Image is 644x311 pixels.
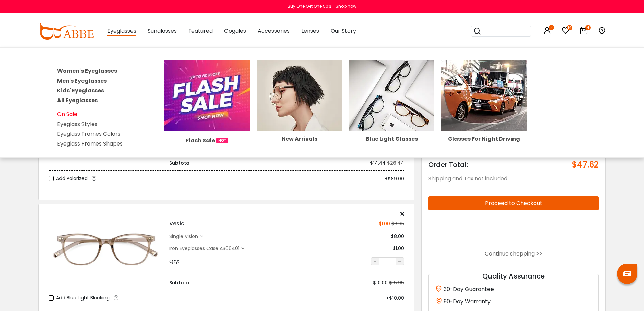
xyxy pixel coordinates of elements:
img: 1724998894317IetNH.gif [216,138,228,143]
div: $14.44 [370,160,386,167]
img: Glasses For Night Driving [441,60,527,131]
div: Buy One Get One 50% [288,3,331,9]
span: Eyeglasses [107,27,136,36]
div: $1.00 [379,220,390,227]
div: Glasses For Night Driving [441,136,527,142]
img: New Arrivals [257,60,342,131]
iframe: PayPal [428,216,599,244]
div: $10.00 [373,279,388,286]
span: Featured [188,27,213,35]
a: Glasses For Night Driving [441,91,527,142]
a: Eyeglass Styles [57,120,97,128]
a: Continue shopping >> [485,250,542,258]
span: Our Story [331,27,356,35]
a: All Eyeglasses [57,96,98,104]
span: +$89.00 [385,175,404,182]
button: - [371,257,379,265]
div: Shop now [336,3,356,9]
div: Qty: [169,258,179,265]
i: 4 [585,25,591,30]
a: Flash Sale [164,91,250,145]
span: Goggles [224,27,246,35]
div: Blue Light Glasses [349,136,434,142]
i: 14 [567,25,572,30]
span: Quality Assurance [479,271,548,281]
span: Add Blue Light Blocking [56,294,110,302]
a: Shop now [332,3,356,9]
button: Proceed to Checkout [428,196,599,210]
span: Accessories [258,27,290,35]
a: Men's Eyeglasses [57,77,107,85]
a: Eyeglass Frames Shapes [57,140,123,148]
div: Subtotal [169,160,191,167]
img: Flash Sale [164,60,250,131]
span: +$10.00 [386,295,404,302]
span: Lenses [301,27,319,35]
img: abbeglasses.com [38,23,94,40]
button: + [396,257,404,265]
a: 4 [580,28,588,36]
div: New Arrivals [257,136,342,142]
div: $6.95 [390,220,404,227]
span: Flash Sale [186,136,215,145]
div: 30-Day Guarantee [435,285,592,293]
div: $1.00 [393,245,404,252]
div: 90-Day Warranty [435,297,592,306]
img: Blue Light Glasses [349,60,434,131]
span: Order Total: [428,160,468,170]
span: Add Polarized [56,174,88,183]
span: $47.62 [572,160,599,170]
a: Women's Eyeglasses [57,67,117,75]
a: Eyeglass Frames Colors [57,130,120,138]
h4: Vesic [169,220,184,228]
a: 14 [562,28,570,36]
div: $26.44 [387,160,404,167]
img: Vesic [49,220,163,277]
img: chat [623,271,631,276]
a: New Arrivals [257,91,342,142]
div: Iron Eyeglasses Case AB06401 [169,245,241,252]
div: single vision [169,233,200,240]
a: On Sale [57,110,77,118]
div: Subtotal [169,279,191,286]
span: Sunglasses [148,27,177,35]
a: Blue Light Glasses [349,91,434,142]
div: $15.95 [389,279,404,286]
a: Kids' Eyeglasses [57,87,104,94]
div: $8.00 [391,233,404,240]
div: Shipping and Tax not included [428,175,599,183]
